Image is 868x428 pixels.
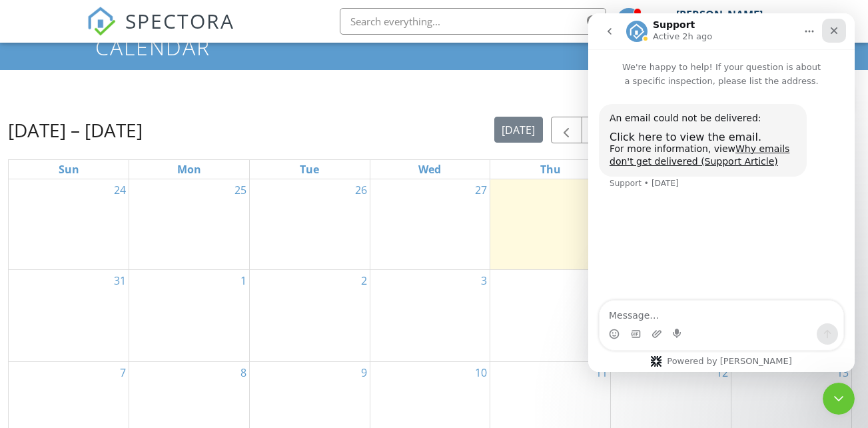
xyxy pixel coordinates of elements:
a: Wednesday [416,160,444,179]
a: Go to September 1, 2025 [238,270,249,291]
h1: Calendar [95,35,773,59]
a: Sunday [56,160,82,179]
td: Go to August 24, 2025 [9,179,129,270]
td: Go to August 26, 2025 [249,179,370,270]
h2: [DATE] – [DATE] [8,117,143,143]
td: Go to August 27, 2025 [370,179,490,270]
iframe: Intercom live chat [588,13,855,372]
td: Go to September 3, 2025 [370,270,490,361]
a: Go to September 13, 2025 [834,362,851,383]
a: Go to September 3, 2025 [478,270,490,291]
a: Go to August 31, 2025 [111,270,129,291]
button: Next [582,117,613,144]
a: Go to September 7, 2025 [117,362,129,383]
img: The Best Home Inspection Software - Spectora [87,7,116,36]
a: Go to September 9, 2025 [358,362,370,383]
td: Go to August 31, 2025 [9,270,129,361]
a: Go to September 11, 2025 [593,362,610,383]
a: Go to September 2, 2025 [358,270,370,291]
a: Thursday [538,160,564,179]
td: Go to August 25, 2025 [129,179,250,270]
a: SPECTORA [87,18,234,46]
a: Go to September 12, 2025 [713,362,731,383]
a: Go to August 26, 2025 [352,179,370,201]
td: Go to September 1, 2025 [129,270,250,361]
a: Monday [175,160,204,179]
div: [PERSON_NAME] [676,8,763,21]
a: Go to September 10, 2025 [472,362,490,383]
a: Go to August 24, 2025 [111,179,129,201]
input: Search everything... [340,8,606,35]
a: Go to August 27, 2025 [472,179,490,201]
td: Go to August 28, 2025 [490,179,611,270]
a: Tuesday [297,160,322,179]
a: Go to September 8, 2025 [238,362,249,383]
span: SPECTORA [125,7,234,35]
a: Go to August 25, 2025 [232,179,249,201]
button: Previous [551,117,582,144]
button: [DATE] [494,117,543,143]
td: Go to September 2, 2025 [249,270,370,361]
td: Go to September 4, 2025 [490,270,611,361]
iframe: Intercom live chat [823,383,855,415]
